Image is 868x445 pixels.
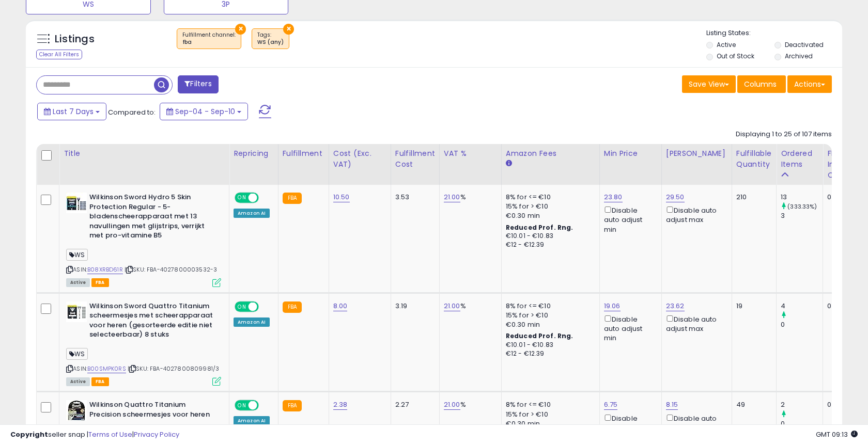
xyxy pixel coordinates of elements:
[827,148,858,181] div: FBA inbound Qty
[257,401,274,410] span: OFF
[444,400,460,410] a: 21.00
[666,412,724,433] div: Disable auto adjust max
[781,400,823,409] div: 2
[444,301,493,311] div: %
[236,302,249,311] span: ON
[736,193,768,202] div: 210
[827,301,855,311] div: 0
[604,204,654,234] div: Disable auto adjust min
[89,193,215,243] b: Wilkinson Sword Hydro 5 Skin Protection Regular - 5-bladenscheerapparaat met 13 navullingen met g...
[787,202,817,211] small: (333.33%)
[236,194,249,202] span: ON
[257,39,284,46] div: WS (any)
[395,400,431,409] div: 2.27
[91,278,109,287] span: FBA
[682,75,736,93] button: Save View
[89,301,215,342] b: Wilkinson Sword Quattro Titanium scheermesjes met scheerapparaat voor heren (gesorteerde editie n...
[816,430,858,439] span: 2025-09-18 09:13 GMT
[234,209,270,218] div: Amazon AI
[234,148,274,159] div: Repricing
[66,400,87,421] img: 51J0y-gYiWL._SL40_.jpg
[506,301,592,311] div: 8% for <= €10
[736,301,768,311] div: 19
[395,301,431,311] div: 3.19
[236,401,249,410] span: ON
[395,148,435,170] div: Fulfillment Cost
[717,40,736,49] label: Active
[706,28,842,38] p: Listing States:
[604,301,621,311] a: 19.06
[444,148,497,159] div: VAT %
[506,232,592,241] div: €10.01 - €10.83
[787,75,832,93] button: Actions
[666,148,727,159] div: [PERSON_NAME]
[736,148,772,170] div: Fulfillable Quantity
[666,301,685,311] a: 23.62
[64,148,225,159] div: Title
[182,31,236,46] span: Fulfillment channel :
[91,377,109,386] span: FBA
[781,193,823,202] div: 13
[506,159,512,168] small: Amazon Fees.
[66,193,87,213] img: 51xd0E5bd3L._SL40_.jpg
[666,204,724,225] div: Disable auto adjust max
[781,211,823,220] div: 3
[444,301,460,311] a: 21.00
[781,148,818,170] div: Ordered Items
[717,52,754,60] label: Out of Stock
[108,107,156,117] span: Compared to:
[66,301,87,322] img: 41b-4W2EYpL._SL40_.jpg
[87,265,123,274] a: B08XRBD61R
[134,430,179,439] a: Privacy Policy
[182,39,236,46] div: fba
[506,410,592,419] div: 15% for > €10
[66,193,221,285] div: ASIN:
[506,148,595,159] div: Amazon Fees
[125,265,217,274] span: | SKU: FBA-4027800003532-3
[333,192,350,202] a: 10.50
[160,103,248,120] button: Sep-04 - Sep-10
[666,313,724,333] div: Disable auto adjust max
[444,193,493,202] div: %
[257,31,284,46] span: Tags :
[506,400,592,409] div: 8% for <= €10
[506,241,592,249] div: €12 - €12.39
[737,75,786,93] button: Columns
[604,313,654,343] div: Disable auto adjust min
[66,301,221,385] div: ASIN:
[785,52,813,60] label: Archived
[744,79,777,89] span: Columns
[444,192,460,202] a: 21.00
[604,192,623,202] a: 23.80
[333,148,386,170] div: Cost (Exc. VAT)
[604,148,657,159] div: Min Price
[128,364,219,373] span: | SKU: FBA-4027800809981/3
[506,202,592,211] div: 15% for > €10
[506,193,592,202] div: 8% for <= €10
[87,364,126,373] a: B00SMPK0RS
[827,400,855,409] div: 0
[506,331,574,340] b: Reduced Prof. Rng.
[88,430,132,439] a: Terms of Use
[506,320,592,329] div: €0.30 min
[506,349,592,358] div: €12 - €12.39
[10,430,48,439] strong: Copyright
[10,430,179,440] div: seller snap | |
[234,317,270,327] div: Amazon AI
[781,320,823,329] div: 0
[283,148,324,159] div: Fulfillment
[666,192,685,202] a: 29.50
[666,400,678,410] a: 8.15
[66,278,90,287] span: All listings currently available for purchase on Amazon
[506,211,592,220] div: €0.30 min
[604,412,654,442] div: Disable auto adjust min
[36,50,82,59] div: Clear All Filters
[736,130,832,139] div: Displaying 1 to 25 of 107 items
[283,301,302,313] small: FBA
[506,341,592,349] div: €10.01 - €10.83
[66,348,88,360] span: WS
[785,40,824,49] label: Deactivated
[37,103,106,120] button: Last 7 Days
[283,24,294,35] button: ×
[53,106,94,117] span: Last 7 Days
